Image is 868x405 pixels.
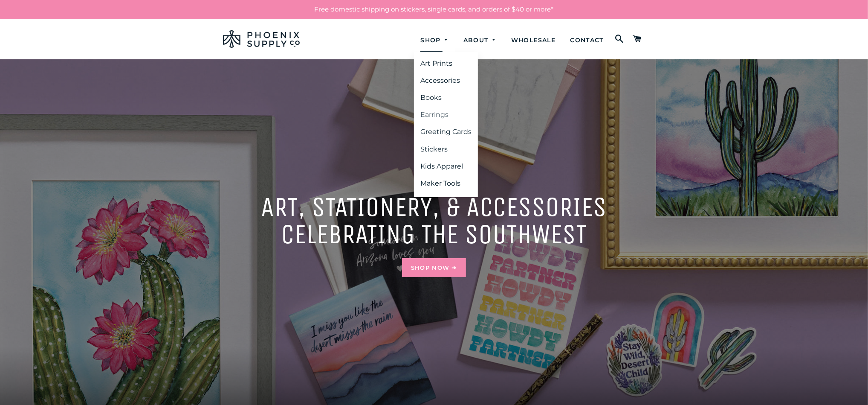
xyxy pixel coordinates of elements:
[414,56,478,71] a: Art Prints
[564,29,610,52] a: Contact
[414,176,478,191] a: Maker Tools
[223,30,300,48] img: Phoenix Supply Co.
[505,29,562,52] a: Wholesale
[414,124,478,140] a: Greeting Cards
[457,29,503,52] a: About
[414,107,478,122] a: Earrings
[414,159,478,174] a: Kids Apparel
[414,73,478,88] a: Accessories
[223,193,645,248] h2: Art, Stationery, & accessories celebrating the southwest
[414,29,455,52] a: Shop
[414,90,478,105] a: Books
[402,258,466,277] a: Shop Now ➔
[414,142,478,157] a: Stickers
